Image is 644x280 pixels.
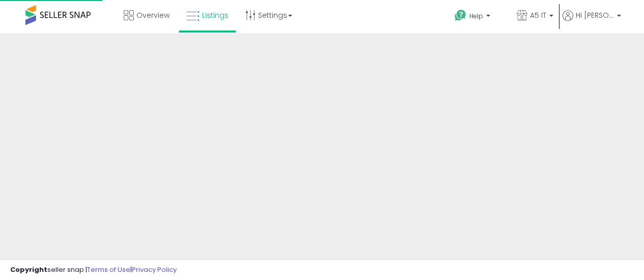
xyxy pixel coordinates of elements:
span: Listings [202,10,229,20]
div: seller snap | | [10,265,177,275]
a: Terms of Use [87,265,130,274]
span: Hi [PERSON_NAME] [576,10,614,20]
span: Overview [136,10,170,20]
strong: Copyright [10,265,47,274]
span: A5 IT [530,10,546,20]
span: Help [469,12,483,20]
i: Get Help [454,9,467,22]
a: Privacy Policy [132,265,177,274]
a: Help [446,2,508,33]
a: Hi [PERSON_NAME] [563,10,621,33]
